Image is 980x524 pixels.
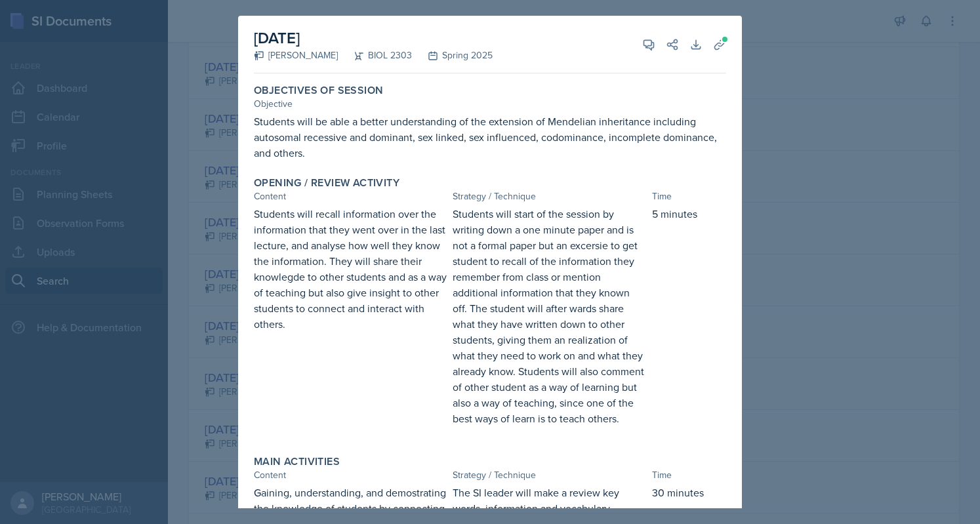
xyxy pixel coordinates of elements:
p: Students will be able a better understanding of the extension of Mendelian inheritance including ... [254,113,726,161]
label: Opening / Review Activity [254,176,399,190]
div: Content [254,468,447,482]
h2: [DATE] [254,26,493,50]
label: Main Activities [254,455,340,468]
div: Spring 2025 [412,49,493,62]
div: Objective [254,97,726,111]
p: 5 minutes [652,206,726,222]
p: 30 minutes [652,485,726,500]
div: Time [652,190,726,203]
div: Strategy / Technique [453,468,646,482]
p: Students will recall information over the information that they went over in the last lecture, an... [254,206,447,332]
p: Students will start of the session by writing down a one minute paper and is not a formal paper b... [453,206,646,426]
div: BIOL 2303 [338,49,412,62]
div: Strategy / Technique [453,190,646,203]
div: Time [652,468,726,482]
label: Objectives of Session [254,84,383,97]
div: [PERSON_NAME] [254,49,338,62]
div: Content [254,190,447,203]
